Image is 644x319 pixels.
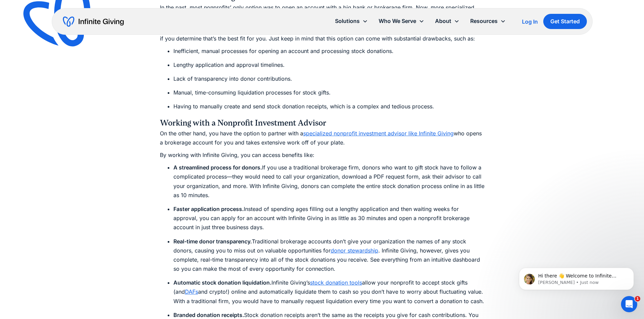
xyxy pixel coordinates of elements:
a: Get Started [543,14,587,29]
p: On the other hand, you have the option to partner with a who opens a brokerage account for you an... [160,129,484,147]
iframe: Intercom live chat [621,296,637,312]
a: donor stewardship [331,247,378,254]
li: Inefficient, manual processes for opening an account and processing stock donations. [173,47,484,56]
iframe: Intercom notifications message [509,254,644,301]
div: Who We Serve [373,14,430,28]
strong: Faster application process. [173,206,244,212]
div: Resources [470,17,498,26]
h4: Working with a Nonprofit Investment Advisor [160,117,484,129]
a: home [63,16,124,27]
li: Infinite Giving’s allow your nonprofit to accept stock gifts (and and crypto!) online and automat... [173,278,484,306]
li: Manual, time-consuming liquidation processes for stock gifts. [173,88,484,97]
a: specialized nonprofit investment advisor like Infinite Giving [303,130,454,137]
div: Log In [522,19,538,24]
div: Solutions [330,14,373,28]
strong: A streamlined process for donors. [173,164,262,171]
strong: Automatic stock donation liquidation. [173,279,271,286]
p: By working with Infinite Giving, you can access benefits like: [160,151,484,160]
li: Instead of spending ages filling out a lengthy application and then waiting weeks for approval, y... [173,205,484,232]
div: Solutions [335,17,360,26]
strong: Branded donation receipts. [173,312,244,318]
div: About [435,17,451,26]
p: In the past, most nonprofits’ only option was to open an account with a big bank or brokerage fir... [160,3,484,21]
div: About [430,14,465,28]
a: DAFs [185,288,198,295]
a: Log In [522,18,538,26]
div: Resources [465,14,511,28]
li: Having to manually create and send stock donation receipts, which is a complex and tedious process. [173,102,484,111]
li: Lack of transparency into donor contributions. [173,74,484,83]
span: 1 [635,296,640,301]
strong: Real-time donor transparency. [173,238,252,245]
a: stock donation tools [310,279,362,286]
li: If you use a traditional brokerage firm, donors who want to gift stock have to follow a complicat... [173,163,484,200]
div: Who We Serve [379,17,416,26]
li: Traditional brokerage accounts don’t give your organization the names of any stock donors, causin... [173,237,484,274]
li: Lengthy application and approval timelines. [173,60,484,70]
